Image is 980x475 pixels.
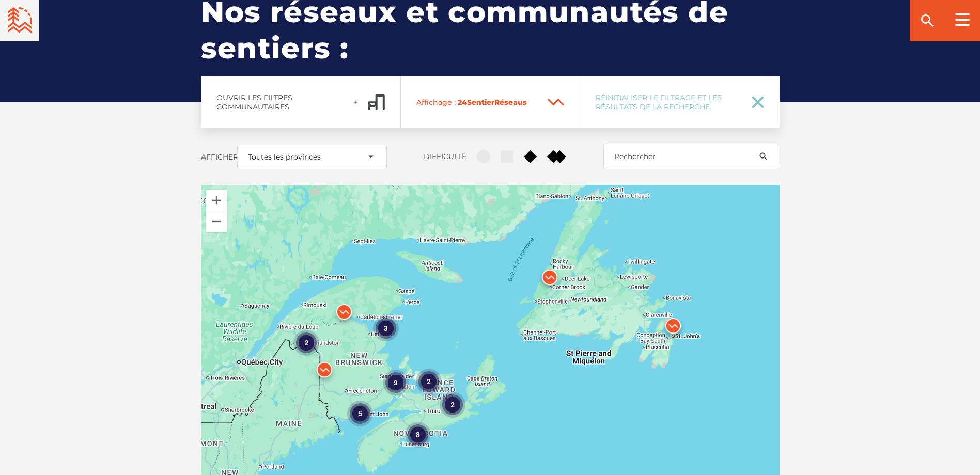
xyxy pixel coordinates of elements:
button: Zoom in [206,190,227,211]
span: Sentier [416,98,538,107]
div: 2 [415,369,441,394]
ion-icon: search [758,151,769,162]
span: 24 [458,98,467,107]
div: 5 [347,401,372,426]
label: Difficulté [424,152,466,161]
div: 2 [440,392,465,418]
span: Affichage : [416,98,456,107]
div: 8 [405,422,430,448]
ion-icon: search [919,12,936,29]
ion-icon: add [352,99,359,106]
span: Réinitialiser le filtrage et les résultats de la recherche [596,93,738,112]
label: Afficher [201,152,227,162]
span: Ouvrir les filtres communautaires [216,93,351,112]
a: Réinitialiser le filtrage et les résultats de la recherche [580,76,780,128]
div: 9 [382,370,408,396]
button: Zoom out [206,211,227,232]
span: s [523,98,527,107]
div: 3 [372,315,398,341]
div: 2 [293,330,319,356]
span: Réseau [494,98,523,107]
input: Rechercher [603,144,779,169]
a: Ouvrir les filtres communautairesadd [201,76,401,128]
button: search [748,144,779,169]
